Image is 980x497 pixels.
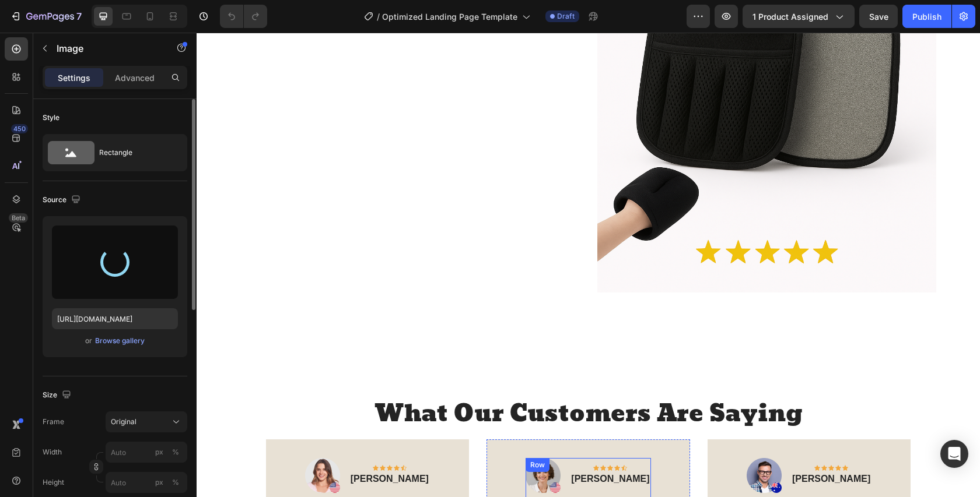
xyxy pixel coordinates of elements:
[99,139,170,166] div: Rectangle
[155,447,163,457] div: px
[52,308,178,329] input: https://example.com/image.jpg
[43,447,62,457] label: Width
[43,387,73,403] div: Size
[557,11,575,22] span: Draft
[869,12,888,22] span: Save
[902,5,951,28] button: Publish
[43,192,83,208] div: Source
[5,5,87,28] button: 7
[329,425,364,460] img: Alt Image
[382,10,517,23] span: Optimized Landing Page Template
[596,439,674,453] p: [PERSON_NAME]
[106,411,187,432] button: Original
[743,5,855,28] button: 1 product assigned
[377,10,380,23] span: /
[550,425,585,460] img: Alt Image
[169,475,183,489] button: px
[76,9,82,23] p: 7
[152,475,166,489] button: %
[106,472,187,493] input: px%
[41,365,743,397] h2: What Our Customers Are Saying
[11,124,28,133] div: 450
[115,72,155,84] p: Advanced
[95,336,145,346] div: Browse gallery
[111,417,136,427] span: Original
[940,440,968,468] div: Open Intercom Messenger
[172,477,179,488] div: %
[106,442,187,463] input: px%
[155,477,163,488] div: px
[43,112,60,123] div: Style
[94,335,145,347] button: Browse gallery
[9,213,28,223] div: Beta
[57,41,156,55] p: Image
[85,334,92,348] span: or
[912,10,942,23] div: Publish
[43,477,64,488] label: Height
[108,425,143,460] img: Alt Image
[197,33,980,497] iframe: Design area
[752,10,828,23] span: 1 product assigned
[220,5,267,28] div: Undo/Redo
[152,445,166,459] button: %
[331,427,351,438] div: Row
[154,439,232,453] p: [PERSON_NAME]
[172,447,179,457] div: %
[43,417,64,427] label: Frame
[859,5,898,28] button: Save
[374,439,453,453] p: [PERSON_NAME]
[169,445,183,459] button: px
[58,72,90,84] p: Settings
